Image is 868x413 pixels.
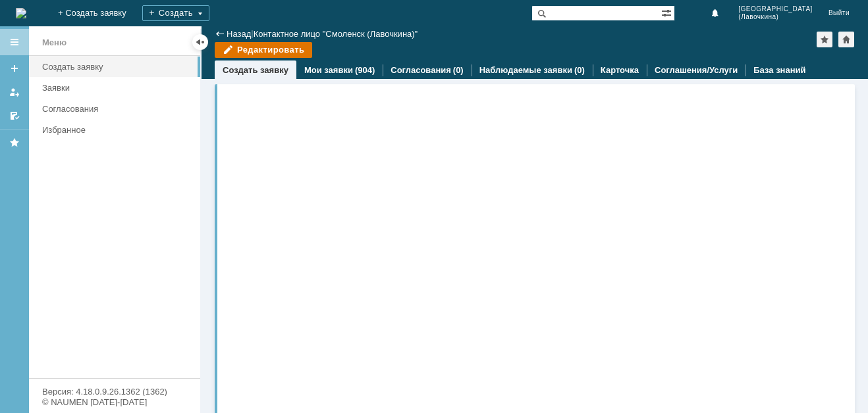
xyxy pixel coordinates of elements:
a: Мои заявки [304,65,353,75]
div: Скрыть меню [192,34,208,50]
a: Мои заявки [4,82,25,103]
div: Избранное [42,125,178,135]
a: Соглашения/Услуги [655,65,738,75]
div: Согласования [42,104,192,114]
div: Сделать домашней страницей [838,32,854,47]
div: (0) [453,65,464,75]
a: Согласования [391,65,451,75]
div: Меню [42,35,67,51]
div: Создать заявку [42,62,192,72]
div: Контактное лицо "Смоленск (Лавочкина)" [254,29,418,39]
a: Заявки [37,78,198,98]
div: (904) [355,65,375,75]
a: Мои согласования [4,105,25,126]
a: Назад [227,29,251,39]
a: Создать заявку [223,65,288,75]
div: Добавить в избранное [817,32,832,47]
div: Заявки [42,83,192,93]
span: (Лавочкина) [738,13,813,21]
a: База знаний [753,65,805,75]
div: (0) [574,65,585,75]
div: Версия: 4.18.0.9.26.1362 (1362) [42,387,187,396]
div: Создать [142,5,209,21]
div: | [251,28,253,38]
a: Согласования [37,99,198,119]
span: [GEOGRAPHIC_DATA] [738,5,813,13]
a: Перейти на домашнюю страницу [16,8,26,18]
img: logo [16,8,26,18]
a: Создать заявку [37,57,198,77]
div: © NAUMEN [DATE]-[DATE] [42,398,187,406]
a: Наблюдаемые заявки [479,65,572,75]
span: Расширенный поиск [661,6,674,18]
a: Карточка [601,65,639,75]
a: Создать заявку [4,58,25,79]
